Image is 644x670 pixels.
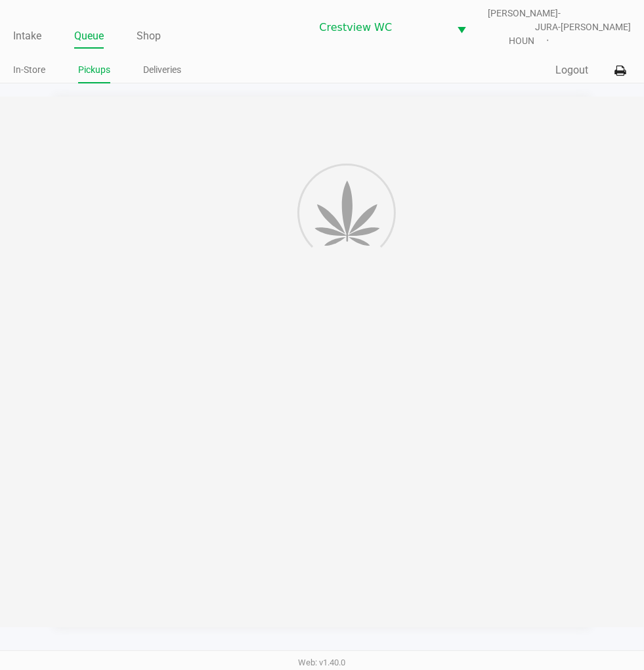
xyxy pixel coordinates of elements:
[561,20,631,34] span: [PERSON_NAME]
[555,62,588,78] button: Logout
[299,658,346,667] span: Web: v1.40.0
[319,20,441,35] span: Crestview WC
[74,27,104,45] a: Queue
[143,62,181,78] a: Deliveries
[137,27,161,45] a: Shop
[78,62,110,78] a: Pickups
[13,62,45,78] a: In-Store
[13,27,41,45] a: Intake
[488,7,561,48] span: [PERSON_NAME]-JURA-HOUN
[449,12,474,43] button: Select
